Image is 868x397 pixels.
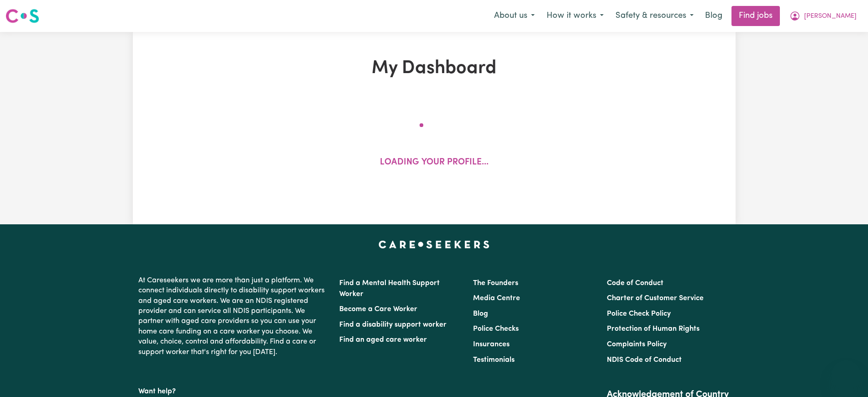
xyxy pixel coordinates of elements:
[473,356,515,364] a: Testimonials
[610,6,700,26] button: Safety & resources
[541,6,610,26] button: How it works
[731,6,780,26] a: Find jobs
[239,58,630,79] h1: My Dashboard
[339,336,427,344] a: Find an aged care worker
[700,6,728,26] a: Blog
[473,341,510,348] a: Insurances
[473,310,488,318] a: Blog
[607,341,667,348] a: Complaints Policy
[607,356,682,364] a: NDIS Code of Conduct
[138,383,328,397] p: Want help?
[804,11,857,21] span: [PERSON_NAME]
[831,360,861,390] iframe: Button to launch messaging window
[5,5,39,26] a: Careseekers logo
[380,156,489,169] p: Loading your profile...
[607,280,663,287] a: Code of Conduct
[473,325,519,333] a: Police Checks
[607,295,704,302] a: Charter of Customer Service
[607,325,700,333] a: Protection of Human Rights
[138,272,328,361] p: At Careseekers we are more than just a platform. We connect individuals directly to disability su...
[339,280,440,298] a: Find a Mental Health Support Worker
[784,6,863,26] button: My Account
[488,6,541,26] button: About us
[339,306,417,313] a: Become a Care Worker
[473,280,518,287] a: The Founders
[473,295,520,302] a: Media Centre
[379,241,489,248] a: Careseekers home page
[5,8,39,24] img: Careseekers logo
[339,321,447,328] a: Find a disability support worker
[607,310,671,318] a: Police Check Policy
